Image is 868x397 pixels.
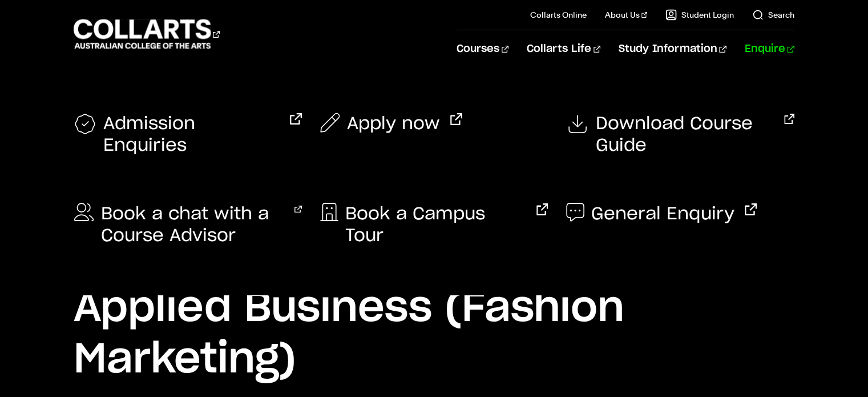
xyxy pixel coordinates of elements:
a: Book a Campus Tour [320,203,548,247]
a: Admission Enquiries [74,113,301,157]
span: Book a chat with a Course Advisor [101,203,284,247]
span: Book a Campus Tour [345,203,526,247]
span: General Enquiry [591,203,734,225]
span: Apply now [347,113,440,135]
a: Collarts Online [530,9,587,21]
a: Student Login [665,9,734,21]
div: Go to homepage [74,18,220,50]
a: Study Information [619,30,726,68]
a: Collarts Life [527,30,600,68]
a: General Enquiry [566,203,757,225]
a: Courses [457,30,508,68]
a: About Us [605,9,647,21]
a: Search [752,9,794,21]
a: Enquire [745,30,794,68]
a: Book a chat with a Course Advisor [74,203,301,247]
span: Admission Enquiries [103,113,280,157]
a: Apply now [320,113,462,135]
a: Download Course Guide [566,113,794,157]
span: Download Course Guide [596,113,774,157]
